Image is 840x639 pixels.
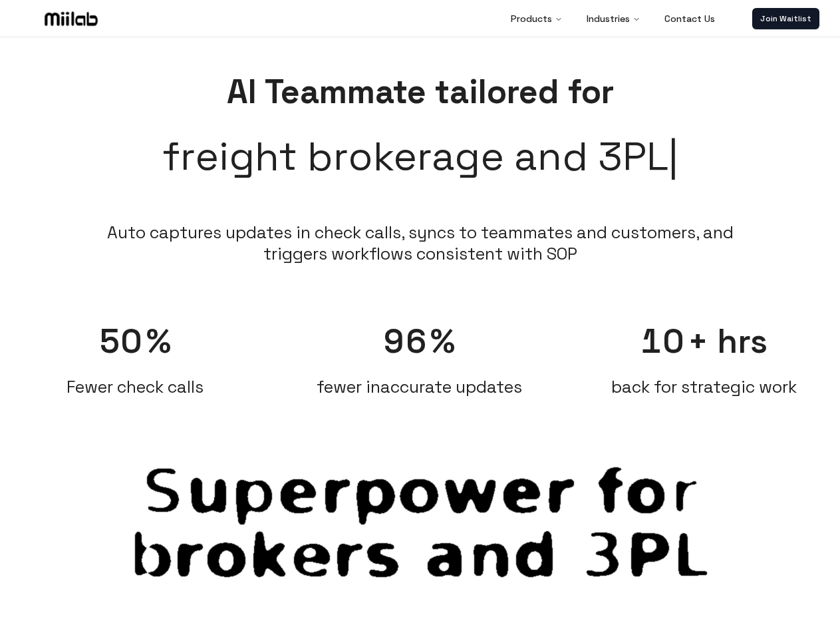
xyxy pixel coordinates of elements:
span: 10 [640,320,685,363]
span: fewer inaccurate updates [317,376,522,397]
span: AI Teammate tailored for [227,71,614,113]
span: 96 [384,320,428,363]
a: Join Waitlist [752,8,819,29]
button: Industries [576,5,651,32]
button: Products [500,5,573,32]
a: Logo [21,9,121,29]
span: + hrs [688,320,768,363]
li: Auto captures updates in check calls, syncs to teammates and customers, and triggers workflows co... [100,222,740,264]
span: % [430,320,455,363]
span: Superpower for brokers and 3PL [121,460,720,588]
span: back for strategic work [611,376,797,397]
span: freight brokerage and 3PL [162,126,678,186]
span: % [146,320,171,363]
img: Logo [42,9,100,29]
a: Contact Us [654,5,726,32]
span: 50 [99,320,144,363]
nav: Main [500,5,726,32]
